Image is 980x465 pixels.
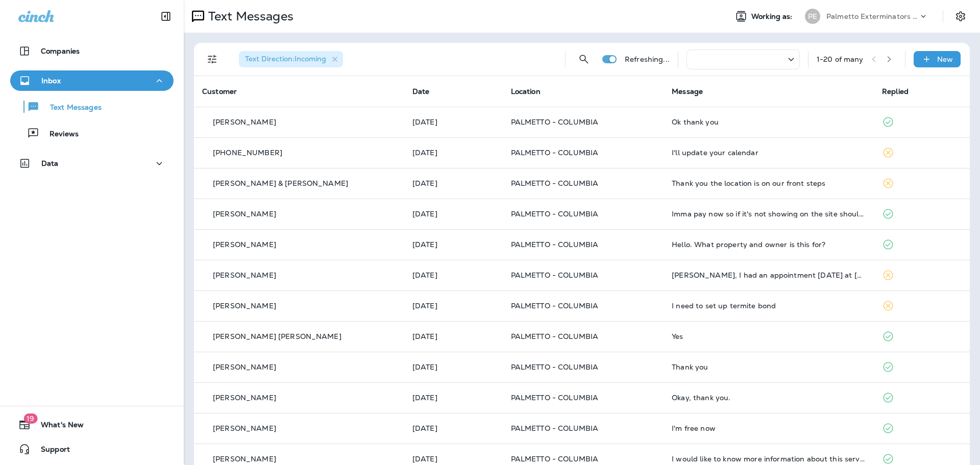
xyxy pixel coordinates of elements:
[625,55,670,63] p: Refreshing...
[672,210,866,218] div: Imma pay now so if it's not showing on the site should I just call u. Im sorry I may have asked t...
[10,70,174,91] button: Inbox
[672,240,866,249] div: Hello. What property and owner is this for?
[10,41,174,61] button: Companies
[826,12,918,20] p: Palmetto Exterminators LLC
[511,454,599,463] span: PALMETTO - COLUMBIA
[412,118,495,126] p: Aug 26, 2025 02:07 PM
[511,240,599,249] span: PALMETTO - COLUMBIA
[805,9,820,24] div: PE
[245,54,326,63] span: Text Direction : Incoming
[41,47,80,55] p: Companies
[412,210,495,218] p: Aug 13, 2025 01:45 PM
[213,118,276,126] p: [PERSON_NAME]
[751,12,795,21] span: Working as:
[213,455,276,463] p: [PERSON_NAME]
[412,240,495,249] p: Aug 13, 2025 09:42 AM
[39,130,79,139] p: Reviews
[41,77,61,85] p: Inbox
[412,332,495,340] p: Aug 8, 2025 04:23 PM
[511,87,541,96] span: Location
[213,210,276,218] p: [PERSON_NAME]
[10,439,174,459] button: Support
[213,302,276,310] p: [PERSON_NAME]
[412,149,495,157] p: Aug 22, 2025 11:04 AM
[672,87,703,96] span: Message
[511,209,599,218] span: PALMETTO - COLUMBIA
[213,271,276,279] p: [PERSON_NAME]
[937,55,953,63] p: New
[202,87,237,96] span: Customer
[40,103,102,113] p: Text Messages
[672,302,866,310] div: I need to set up termite bond
[412,87,430,96] span: Date
[31,445,70,457] span: Support
[511,362,599,372] span: PALMETTO - COLUMBIA
[672,394,866,402] div: Okay, thank you.
[672,424,866,432] div: I'm free now
[951,7,970,26] button: Settings
[213,394,276,402] p: [PERSON_NAME]
[10,414,174,435] button: 19What's New
[511,332,599,341] span: PALMETTO - COLUMBIA
[239,51,343,67] div: Text Direction:Incoming
[202,49,223,69] button: Filters
[882,87,909,96] span: Replied
[412,455,495,463] p: Aug 8, 2025 10:42 AM
[511,179,599,188] span: PALMETTO - COLUMBIA
[31,421,84,433] span: What's New
[412,271,495,279] p: Aug 11, 2025 09:20 AM
[41,159,59,167] p: Data
[511,301,599,310] span: PALMETTO - COLUMBIA
[817,55,864,63] div: 1 - 20 of many
[412,363,495,371] p: Aug 8, 2025 03:44 PM
[672,118,866,126] div: Ok thank you
[213,240,276,249] p: [PERSON_NAME]
[412,424,495,432] p: Aug 8, 2025 01:10 PM
[511,148,599,157] span: PALMETTO - COLUMBIA
[213,332,341,340] p: [PERSON_NAME] [PERSON_NAME]
[511,424,599,433] span: PALMETTO - COLUMBIA
[204,9,293,24] p: Text Messages
[511,393,599,402] span: PALMETTO - COLUMBIA
[574,49,594,69] button: Search Messages
[511,271,599,280] span: PALMETTO - COLUMBIA
[672,149,866,157] div: I'll update your calendar
[10,153,174,174] button: Data
[213,149,282,157] p: [PHONE_NUMBER]
[511,117,599,127] span: PALMETTO - COLUMBIA
[672,332,866,340] div: Yes
[412,179,495,187] p: Aug 20, 2025 07:46 AM
[412,394,495,402] p: Aug 8, 2025 01:15 PM
[152,6,180,27] button: Collapse Sidebar
[412,302,495,310] p: Aug 11, 2025 07:14 AM
[213,179,348,187] p: [PERSON_NAME] & [PERSON_NAME]
[213,424,276,432] p: [PERSON_NAME]
[672,455,866,463] div: I would like to know more information about this service
[213,363,276,371] p: [PERSON_NAME]
[672,363,866,371] div: Thank you
[23,413,37,424] span: 19
[672,271,866,279] div: Jason, I had an appointment today at 4933 w liberty park Cir 29405. I see someone at the house al...
[672,179,866,187] div: Thank you the location is on our front steps
[10,96,174,117] button: Text Messages
[10,123,174,144] button: Reviews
